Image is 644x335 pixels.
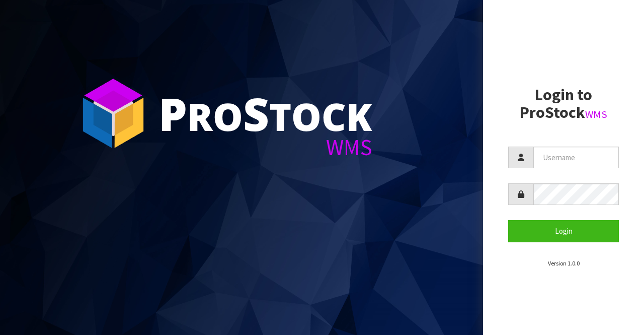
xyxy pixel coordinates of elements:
span: P [158,83,187,144]
input: Username [533,147,619,168]
small: WMS [585,108,607,121]
img: ProStock Cube [75,76,151,151]
h2: Login to ProStock [508,86,619,121]
button: Login [508,220,619,242]
small: Version 1.0.0 [548,259,580,267]
span: S [243,83,269,144]
div: ro tock [158,91,372,136]
div: WMS [158,136,372,159]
